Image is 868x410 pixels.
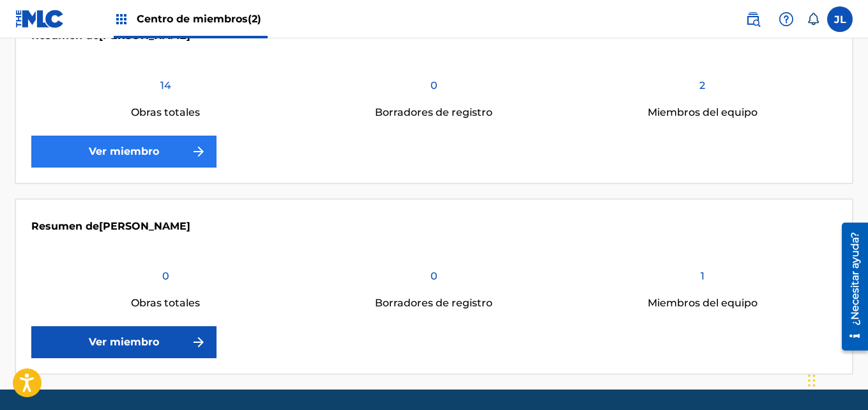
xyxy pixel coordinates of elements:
font: Borradores de registro [375,297,492,309]
div: Notificaciones [807,13,819,26]
div: Menú de usuario [827,6,853,32]
font: Borradores de registro [375,106,492,118]
div: Arrastrar [808,361,816,400]
font: Resumen de [31,220,99,232]
font: (2) [248,13,261,25]
font: Miembros del equipo [648,297,758,309]
h4: JEAN CARLOS LARA [31,215,190,234]
img: f7272a7cc735f4ea7f67.svg [191,335,206,350]
img: Logotipo del MLC [15,10,65,28]
img: Principales titulares de derechos [114,12,129,27]
font: Miembros del equipo [648,106,758,118]
div: Ayuda [773,6,799,32]
img: f7272a7cc735f4ea7f67.svg [191,144,206,159]
font: Ver miembro [89,336,159,348]
iframe: Centro de recursos [832,217,868,355]
font: Obras totales [131,106,200,118]
font: 0 [162,270,169,282]
img: ayuda [779,12,794,27]
font: Obras totales [131,297,200,309]
font: 0 [430,270,438,282]
font: 0 [430,79,438,91]
font: 1 [701,270,704,282]
a: Ver miembro [31,136,217,168]
a: Ver miembro [31,326,217,358]
font: 14 [160,79,171,91]
font: Centro de miembros [137,13,248,25]
font: Ver miembro [89,145,159,157]
font: [PERSON_NAME] [99,220,190,232]
img: buscar [745,12,761,27]
iframe: Widget de chat [804,349,868,410]
font: 2 [699,79,705,91]
a: Búsqueda pública [740,6,766,32]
